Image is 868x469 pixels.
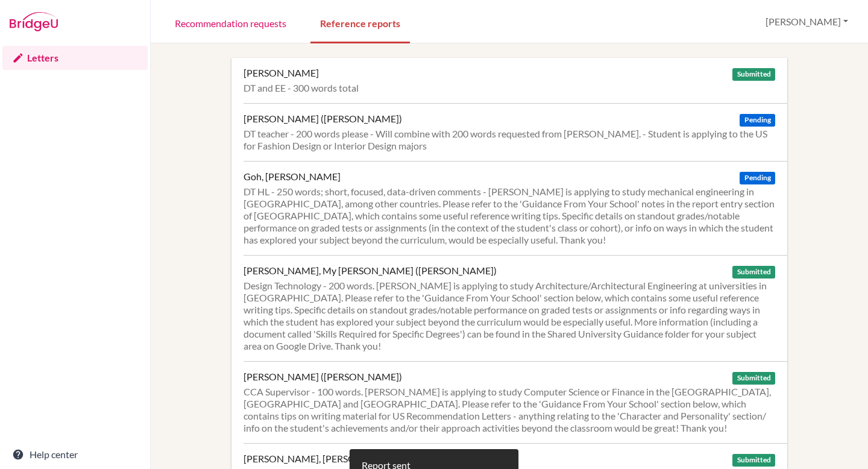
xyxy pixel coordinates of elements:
div: Goh, [PERSON_NAME] [244,171,341,183]
div: [PERSON_NAME] [244,67,319,79]
a: [PERSON_NAME] ([PERSON_NAME]) Pending DT teacher - 200 words please - Will combine with 200 words... [244,103,787,161]
img: Bridge-U [10,12,58,31]
span: Pending [740,114,775,127]
a: Recommendation requests [165,2,296,43]
span: Submitted [732,68,775,81]
span: Pending [740,172,775,184]
a: [PERSON_NAME], My [PERSON_NAME] ([PERSON_NAME]) Submitted Design Technology - 200 words. [PERSON_... [244,255,787,361]
a: [PERSON_NAME] Submitted DT and EE - 300 words total [244,58,787,103]
div: CCA Supervisor - 100 words. [PERSON_NAME] is applying to study Computer Science or Finance in the... [244,386,775,434]
div: [PERSON_NAME], My [PERSON_NAME] ([PERSON_NAME]) [244,265,497,277]
span: Submitted [732,372,775,385]
div: DT teacher - 200 words please - Will combine with 200 words requested from [PERSON_NAME]. - Stude... [244,128,775,152]
button: [PERSON_NAME] [760,10,854,33]
a: Goh, [PERSON_NAME] Pending DT HL - 250 words; short, focused, data-driven comments - [PERSON_NAME... [244,161,787,255]
div: [PERSON_NAME] ([PERSON_NAME]) [244,113,402,125]
a: Help center [2,442,148,467]
a: [PERSON_NAME] ([PERSON_NAME]) Submitted CCA Supervisor - 100 words. [PERSON_NAME] is applying to ... [244,361,787,443]
div: DT HL - 250 words; short, focused, data-driven comments - [PERSON_NAME] is applying to study mech... [244,186,775,246]
div: Design Technology - 200 words. [PERSON_NAME] is applying to study Architecture/Architectural Engi... [244,280,775,352]
a: Letters [2,46,148,70]
a: Reference reports [310,2,410,43]
span: Submitted [732,266,775,279]
div: DT and EE - 300 words total [244,82,775,94]
div: [PERSON_NAME] ([PERSON_NAME]) [244,371,402,383]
